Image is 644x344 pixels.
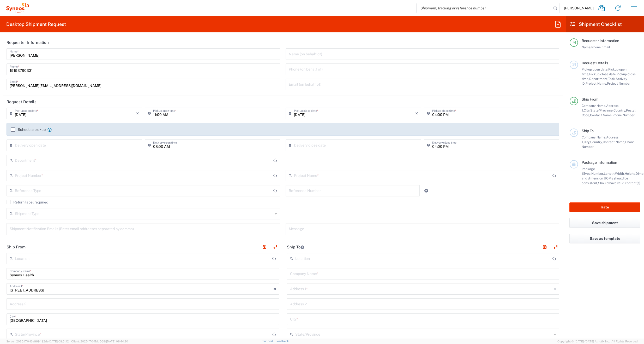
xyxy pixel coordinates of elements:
span: Project Number [607,81,631,85]
span: Should have valid content(s) [598,181,640,185]
span: Height, [625,172,636,176]
h2: Desktop Shipment Request [6,21,66,27]
span: Number, [591,172,604,176]
h2: Ship From [7,244,26,250]
span: Country, [590,140,603,144]
span: Ship To [582,129,594,133]
span: Width, [615,172,625,176]
span: Company Name, [582,135,606,139]
button: Save as template [569,234,640,243]
i: × [136,109,139,118]
span: Task, [608,77,616,81]
label: Schedule pickup [11,127,46,132]
h2: Ship To [287,244,304,250]
span: City, [584,108,590,112]
input: Shipment, tracking or reference number [417,3,552,13]
span: State/Province, [590,108,613,112]
span: Client: 2025.17.0-5dd568f [71,340,128,343]
h2: Shipment Checklist [570,21,622,27]
span: [PERSON_NAME] [564,6,594,10]
span: Server: 2025.17.0-16a969492de [6,340,69,343]
span: Requester Information [582,39,619,43]
span: [DATE] 08:44:20 [106,340,128,343]
button: Rate [569,202,640,212]
span: Email [601,45,610,49]
span: Phone, [591,45,601,49]
span: Name, [582,45,591,49]
i: × [415,109,418,118]
span: City, [584,140,590,144]
span: Package Information [582,160,617,165]
span: Contact Name, [603,140,625,144]
span: Department, [589,77,608,81]
span: Ship From [582,97,598,101]
span: Copyright © [DATE]-[DATE] Agistix Inc., All Rights Reserved [557,339,638,344]
label: Return label required [7,200,48,204]
h2: Request Details [7,99,37,104]
span: Type, [583,172,591,176]
a: Support [262,340,275,343]
a: Feedback [275,340,289,343]
span: Project Name, [586,81,607,85]
span: Phone Number [612,113,635,117]
span: Package 1: [582,167,595,176]
span: Length, [604,172,615,176]
span: Contact Name, [590,113,612,117]
span: Pickup open date, [582,67,608,71]
span: Company Name, [582,104,606,108]
span: [DATE] 09:51:12 [49,340,69,343]
a: Add Reference [423,187,430,194]
span: Request Details [582,61,608,65]
button: Save shipment [569,218,640,228]
span: Country, [613,108,626,112]
h2: Requester Information [7,40,49,45]
span: Pickup close date, [589,72,617,76]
